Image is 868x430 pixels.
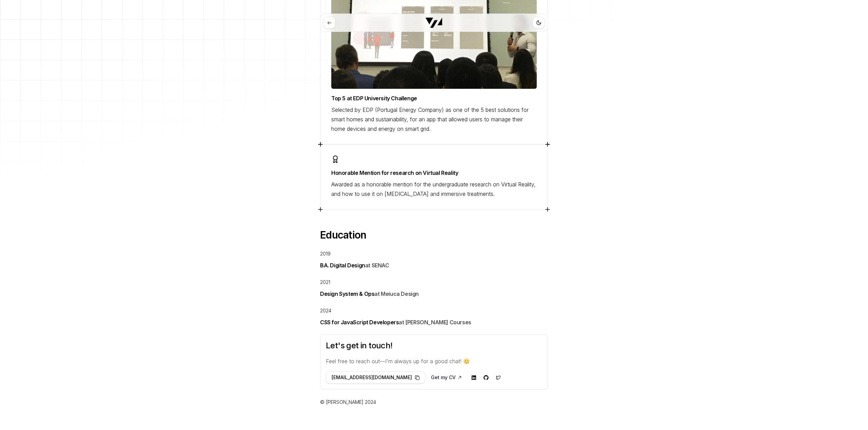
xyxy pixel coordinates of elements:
button: Get my CV [426,371,468,384]
p: 2024 [320,306,548,315]
span: at [PERSON_NAME] Courses [399,319,471,326]
p: 2019 [320,249,548,259]
h5: BA. Digital Design [320,261,548,269]
p: Feel free to reach out—I'm always up for a good chat! 😊 [326,356,542,366]
p: Awarded as a honorable mention for the undergraduate research on Virtual Reality, and how to use ... [331,180,537,199]
span: at SENAC [365,262,389,269]
h3: Let's get in touch! [326,340,542,351]
p: © [PERSON_NAME] 2024 [320,397,548,407]
h5: CSS for JavaScript Developers [320,318,548,326]
h2: Education [320,226,548,241]
h5: Design System & Ops [320,290,548,298]
button: [EMAIL_ADDRESS][DOMAIN_NAME] [326,371,426,384]
h5: Honorable Mention for research on Virtual Reality [331,169,537,177]
p: Selected by EDP (Portugal Energy Company) as one of the 5 best solutions for smart homes and sust... [331,105,537,134]
p: 2021 [320,278,548,287]
h5: Top 5 at EDP University Challenge [331,94,537,102]
span: at Meiuca Design [374,290,419,297]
